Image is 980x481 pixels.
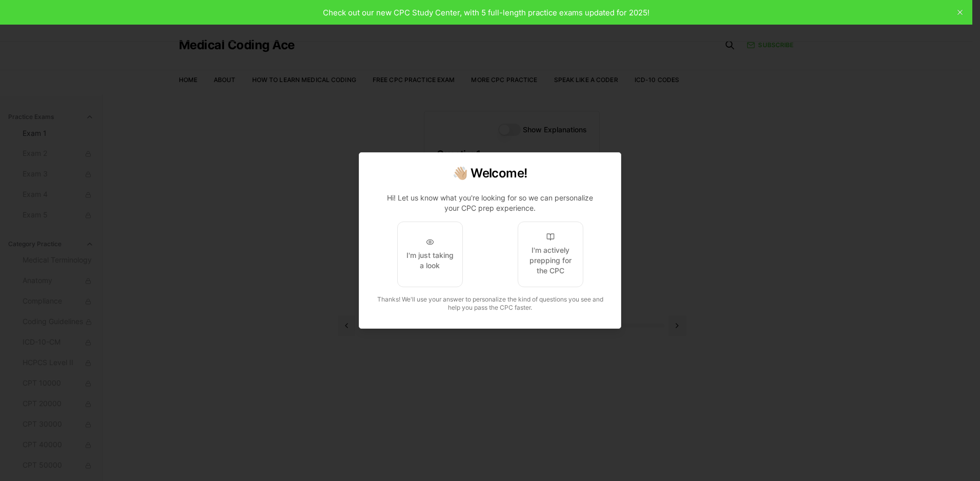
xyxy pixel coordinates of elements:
div: I'm just taking a look [406,250,454,271]
button: I'm just taking a look [397,222,463,287]
div: I'm actively prepping for the CPC [526,245,575,276]
span: Thanks! We'll use your answer to personalize the kind of questions you see and help you pass the ... [377,295,603,311]
p: Hi! Let us know what you're looking for so we can personalize your CPC prep experience. [380,193,600,213]
button: I'm actively prepping for the CPC [518,222,583,287]
h2: 👋🏼 Welcome! [372,165,608,182]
